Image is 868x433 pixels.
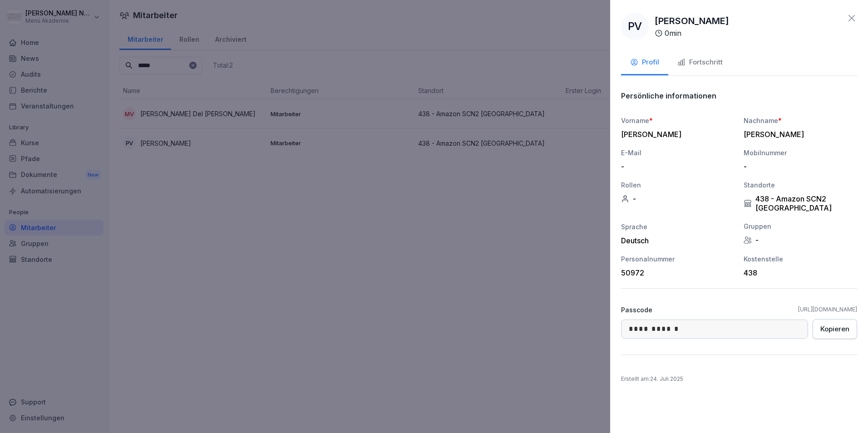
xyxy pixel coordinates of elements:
[621,236,735,245] div: Deutsch
[621,222,735,231] div: Sprache
[820,324,849,334] div: Kopieren
[744,194,857,212] div: 438 - Amazon SCN2 [GEOGRAPHIC_DATA]
[744,268,853,277] div: 438
[621,194,735,203] div: -
[621,130,730,139] div: [PERSON_NAME]
[621,268,730,277] div: 50972
[621,116,735,125] div: Vorname
[744,254,857,264] div: Kostenstelle
[621,375,857,383] p: Erstellt am : 24. Juli 2025
[744,116,857,125] div: Nachname
[655,14,729,28] p: [PERSON_NAME]
[744,130,853,139] div: [PERSON_NAME]
[744,221,857,231] div: Gruppen
[677,57,723,68] div: Fortschritt
[630,57,659,68] div: Profil
[744,236,857,245] div: -
[621,13,648,40] div: PV
[621,305,652,315] p: Passcode
[665,28,681,39] p: 0 min
[813,319,857,339] button: Kopieren
[744,148,857,157] div: Mobilnummer
[744,162,853,171] div: -
[621,51,668,75] button: Profil
[621,162,730,171] div: -
[798,305,857,314] a: [URL][DOMAIN_NAME]
[668,51,732,75] button: Fortschritt
[621,180,735,190] div: Rollen
[621,91,716,100] p: Persönliche informationen
[744,180,857,190] div: Standorte
[621,148,735,157] div: E-Mail
[621,254,735,264] div: Personalnummer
